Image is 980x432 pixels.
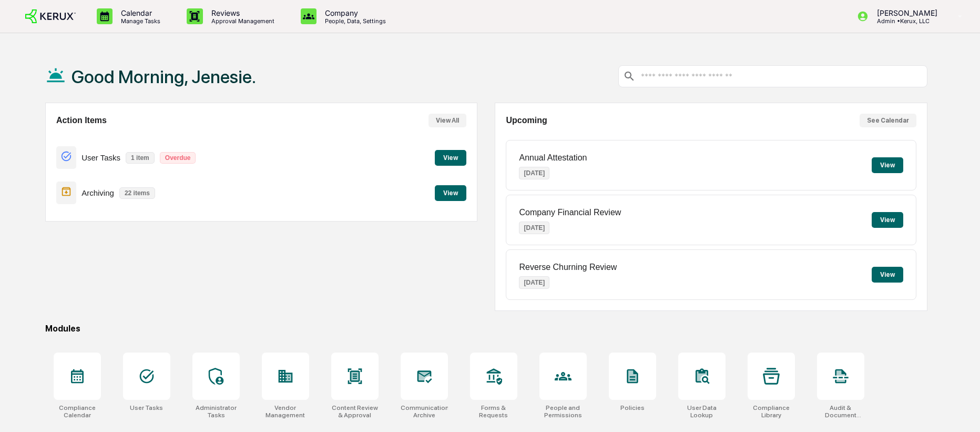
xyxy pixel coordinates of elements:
[435,150,466,166] button: View
[506,116,547,125] h2: Upcoming
[262,404,309,419] div: Vendor Management
[620,404,645,411] div: Policies
[435,185,466,201] button: View
[81,153,120,162] p: User Tasks
[130,404,163,411] div: User Tasks
[160,152,196,164] p: Overdue
[317,17,391,25] p: People, Data, Settings
[817,404,864,419] div: Audit & Document Logs
[678,404,726,419] div: User Data Lookup
[119,187,155,199] p: 22 items
[25,9,76,24] img: logo
[126,152,155,164] p: 1 item
[54,404,101,419] div: Compliance Calendar
[860,114,916,127] button: See Calendar
[72,66,256,87] h1: Good Morning, Jenesie.
[113,8,166,17] p: Calendar
[946,397,975,426] iframe: Open customer support
[519,222,549,234] p: [DATE]
[113,17,166,25] p: Manage Tasks
[203,8,280,17] p: Reviews
[435,187,466,197] a: View
[519,153,587,163] p: Annual Attestation
[203,17,280,25] p: Approval Management
[401,404,448,419] div: Communications Archive
[45,324,927,334] div: Modules
[869,17,943,25] p: Admin • Kerux, LLC
[519,208,621,217] p: Company Financial Review
[519,276,549,289] p: [DATE]
[331,404,379,419] div: Content Review & Approval
[81,188,114,197] p: Archiving
[748,404,795,419] div: Compliance Library
[519,167,549,179] p: [DATE]
[428,114,466,127] button: View All
[539,404,587,419] div: People and Permissions
[872,267,903,283] button: View
[56,116,107,125] h2: Action Items
[872,212,903,228] button: View
[872,157,903,173] button: View
[317,8,391,17] p: Company
[519,263,617,272] p: Reverse Churning Review
[470,404,517,419] div: Forms & Requests
[869,8,943,17] p: [PERSON_NAME]
[435,152,466,162] a: View
[192,404,240,419] div: Administrator Tasks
